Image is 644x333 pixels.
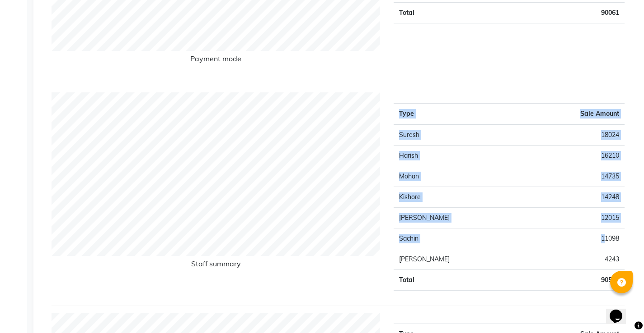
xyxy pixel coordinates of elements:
[522,270,625,291] td: 90573
[394,124,521,146] td: Suresh
[522,166,625,187] td: 14735
[394,228,521,249] td: Sachin
[394,270,521,291] td: Total
[498,3,625,23] td: 90061
[394,208,521,228] td: [PERSON_NAME]
[394,146,521,166] td: Harish
[522,104,625,125] th: Sale Amount
[394,166,521,187] td: Mohan
[522,124,625,146] td: 18024
[522,228,625,249] td: 11098
[394,104,521,125] th: Type
[394,187,521,208] td: Kishore
[394,249,521,270] td: [PERSON_NAME]
[522,208,625,228] td: 12015
[52,260,380,272] h6: Staff summary
[394,3,498,23] td: Total
[606,297,635,324] iframe: chat widget
[522,249,625,270] td: 4243
[522,146,625,166] td: 16210
[522,187,625,208] td: 14248
[52,55,380,67] h6: Payment mode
